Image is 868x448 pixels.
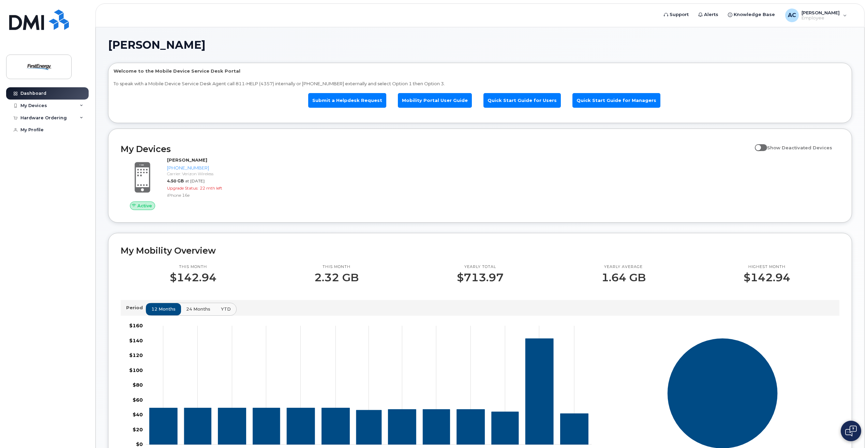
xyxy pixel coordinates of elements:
tspan: $60 [133,397,143,403]
span: [PERSON_NAME] [108,40,206,50]
p: Yearly total [457,264,504,270]
span: YTD [221,306,231,312]
p: $142.94 [744,271,790,284]
h2: My Devices [121,144,751,154]
a: Active[PERSON_NAME][PHONE_NUMBER]Carrier: Verizon Wireless4.50 GBat [DATE]Upgrade Status:22 mth l... [121,157,294,210]
span: at [DATE] [185,178,205,183]
p: Highest month [744,264,790,270]
div: Carrier: Verizon Wireless [167,171,291,177]
p: $713.97 [457,271,504,284]
tspan: $100 [129,367,143,373]
tspan: $0 [136,441,143,447]
tspan: $160 [129,323,143,329]
p: This month [314,264,359,270]
span: 22 mth left [200,185,222,191]
p: To speak with a Mobile Device Service Desk Agent call 811-HELP (4357) internally or [PHONE_NUMBER... [114,80,847,87]
tspan: $20 [133,427,143,433]
p: Yearly average [601,264,646,270]
p: Welcome to the Mobile Device Service Desk Portal [114,68,847,74]
strong: [PERSON_NAME] [167,157,207,163]
p: 2.32 GB [314,271,359,284]
a: Mobility Portal User Guide [398,93,472,108]
span: Show Deactivated Devices [767,145,832,150]
span: Upgrade Status: [167,185,198,191]
tspan: $140 [129,338,143,344]
span: 24 months [186,306,210,312]
div: iPhone 16e [167,192,291,198]
img: Open chat [845,425,857,436]
a: Quick Start Guide for Users [483,93,561,108]
h2: My Mobility Overview [121,245,839,256]
p: This month [170,264,216,270]
div: [PHONE_NUMBER] [167,165,291,171]
input: Show Deactivated Devices [755,141,760,147]
p: 1.64 GB [601,271,646,284]
tspan: $40 [133,412,143,418]
a: Submit a Helpdesk Request [308,93,386,108]
a: Quick Start Guide for Managers [572,93,660,108]
p: $142.94 [170,271,216,284]
span: Active [137,203,152,209]
span: 4.50 GB [167,178,184,183]
tspan: $120 [129,352,143,358]
p: Period [126,304,146,311]
tspan: $80 [133,382,143,388]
